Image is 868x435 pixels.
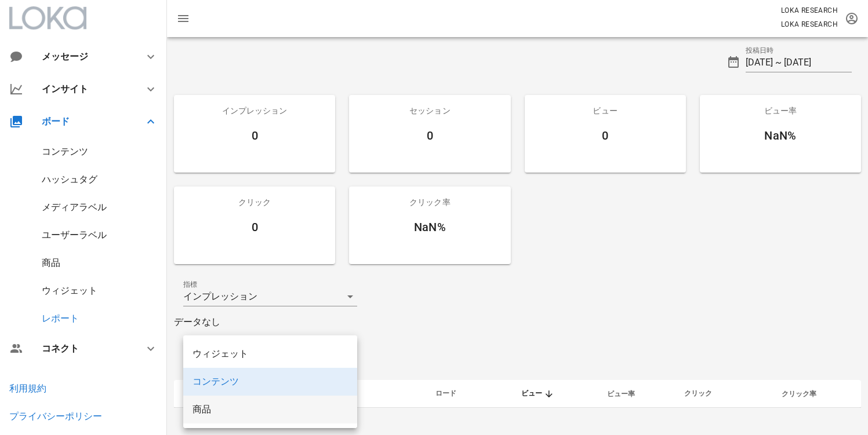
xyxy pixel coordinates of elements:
[435,389,456,397] span: ロード
[174,218,335,236] div: 0
[183,287,357,306] div: 指標インプレッション
[700,95,861,126] div: ビュー率
[183,291,257,302] div: インプレッション
[349,187,510,218] div: クリック率
[42,83,130,94] div: インサイト
[174,95,335,126] div: インプレッション
[42,343,130,354] div: コネクト
[9,383,46,394] a: 利用規約
[42,116,130,127] div: ボード
[193,348,348,359] div: ウィジェット
[9,411,102,422] a: プライバシーポリシー
[525,95,686,126] div: ビュー
[700,126,861,145] div: NaN%
[525,126,686,145] div: 0
[42,285,97,296] a: ウィジェット
[42,51,125,62] div: メッセージ
[42,174,97,185] a: ハッシュタグ
[684,389,712,397] span: クリック
[193,376,348,387] div: コンテンツ
[607,390,635,398] span: ビュー率
[349,126,510,145] div: 0
[42,257,60,268] a: 商品
[174,315,861,329] div: データなし
[174,126,335,145] div: 0
[781,19,838,30] p: LOKA RESEARCH
[521,389,542,397] span: ビュー
[349,218,510,236] div: NaN%
[349,95,510,126] div: セッション
[193,404,348,415] div: 商品
[174,187,335,218] div: クリック
[781,5,838,16] p: LOKA RESEARCH
[782,390,816,398] span: クリック率
[42,146,88,157] a: コンテンツ
[42,313,79,324] a: レポート
[42,202,107,213] a: メディアラベル
[42,229,107,240] a: ユーザーラベル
